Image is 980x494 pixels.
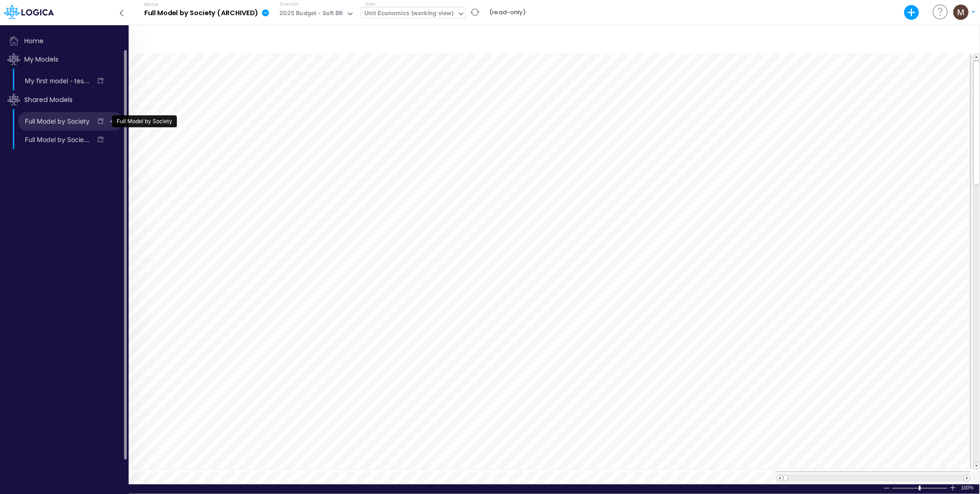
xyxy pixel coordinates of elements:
span: 100% [961,484,975,491]
a: My first model - test ([PERSON_NAME] [PERSON_NAME]) [18,74,91,88]
div: Zoom [919,486,921,490]
label: View [365,0,375,7]
b: (read-only) [489,8,526,17]
div: Unit Economics (working view) [364,9,453,19]
div: Full Model by Society [112,115,177,127]
b: Full Model by Society (ARCHIVED) [144,9,258,17]
span: Click to sort models list by update time order [4,50,128,68]
a: Full Model by Society [18,114,91,129]
div: Zoom In [949,484,957,491]
div: Zoom Out [883,485,890,492]
div: Zoom [892,484,949,491]
div: 2025 Budget - Soft BR [279,9,343,19]
label: Model [144,2,158,7]
span: Home [4,32,128,50]
div: Zoom level [961,484,975,491]
label: Scenario [280,0,299,7]
a: Full Model by Society (ARCHIVED) [18,132,91,147]
span: Click to sort models list by update time order [4,91,128,109]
